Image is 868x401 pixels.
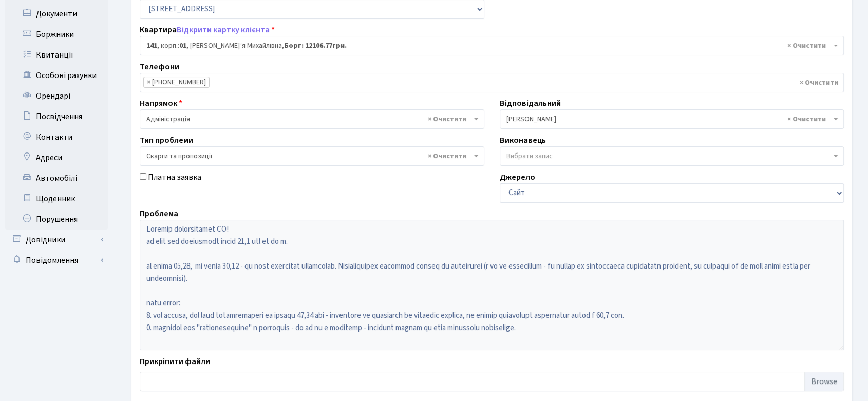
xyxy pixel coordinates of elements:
label: Проблема [140,207,178,220]
b: 01 [179,41,186,51]
a: Відкрити картку клієнта [177,24,270,35]
span: Котенко К. Л. [500,109,844,129]
b: 141 [146,41,157,51]
span: Котенко К. Л. [506,114,832,124]
a: Контакти [5,127,108,147]
span: Вибрати запис [506,151,553,161]
span: Адміністрація [140,109,484,129]
a: Щоденник [5,188,108,209]
label: Напрямок [140,97,182,109]
a: Квитанції [5,45,108,65]
a: Автомобілі [5,168,108,188]
a: Боржники [5,24,108,45]
span: Скарги та пропозиції [146,151,471,161]
label: Телефони [140,61,179,73]
label: Квартира [140,24,275,36]
a: Порушення [5,209,108,230]
span: Видалити всі елементи [428,151,466,161]
label: Тип проблеми [140,134,193,146]
textarea: Loremip dolorsitamet CO! ad elit sed doeiusmodt incid 21,1 utl et do m. al enima 05,28, mi venia ... [140,220,844,350]
li: +380503578440 [143,77,210,88]
b: Борг: 12106.77грн. [284,41,347,51]
span: Адміністрація [146,114,471,124]
span: Скарги та пропозиції [140,146,484,166]
a: Особові рахунки [5,65,108,86]
label: Прикріпити файли [140,355,210,368]
label: Джерело [500,171,535,183]
span: × [147,77,150,87]
a: Орендарі [5,86,108,106]
a: Посвідчення [5,106,108,127]
label: Платна заявка [148,171,201,183]
span: Видалити всі елементи [787,41,826,51]
a: Повідомлення [5,250,108,271]
span: Видалити всі елементи [428,114,466,124]
span: Видалити всі елементи [800,78,838,88]
span: Видалити всі елементи [787,114,826,124]
a: Довідники [5,230,108,250]
span: <b>141</b>, корп.: <b>01</b>, Юрчик Дар’я Михайлівна, <b>Борг: 12106.77грн.</b> [140,36,844,55]
a: Адреси [5,147,108,168]
a: Документи [5,4,108,24]
span: <b>141</b>, корп.: <b>01</b>, Юрчик Дар’я Михайлівна, <b>Борг: 12106.77грн.</b> [146,41,831,51]
label: Відповідальний [500,97,561,109]
label: Виконавець [500,134,546,146]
